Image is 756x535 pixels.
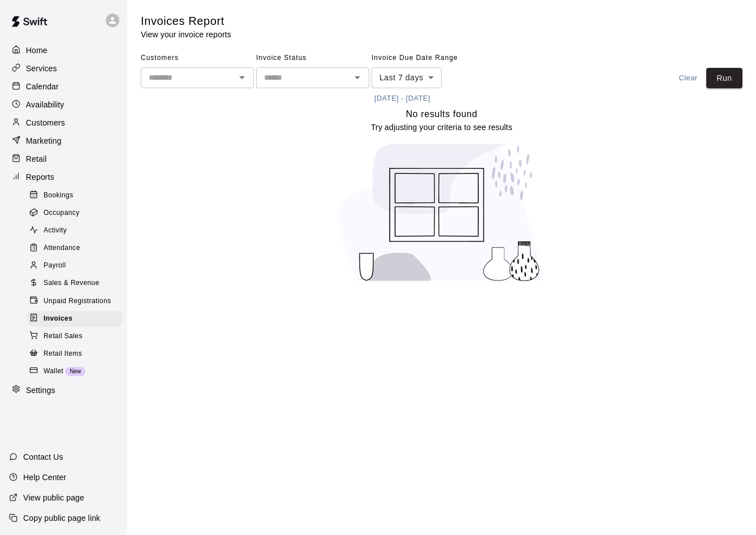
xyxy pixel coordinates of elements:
[371,49,470,67] span: Invoice Due Date Range
[44,225,67,236] span: Activity
[371,67,442,88] div: Last 7 days
[44,366,63,377] span: Wallet
[26,45,47,56] p: Home
[27,222,127,240] a: Activity
[27,275,123,291] div: Sales & Revenue
[26,63,57,74] p: Services
[44,243,80,254] span: Attendance
[27,187,127,204] a: Bookings
[44,313,72,325] span: Invoices
[23,512,100,524] p: Copy public page link
[371,122,512,133] p: Try adjusting your criteria to see results
[44,278,100,289] span: Sales & Revenue
[27,294,123,309] div: Unpaid Registrations
[23,492,84,503] p: View public page
[670,68,706,89] button: Clear
[27,188,123,204] div: Bookings
[9,114,118,131] a: Customers
[9,42,118,59] a: Home
[27,292,127,310] a: Unpaid Registrations
[27,240,127,257] a: Attendance
[256,49,369,67] span: Invoice Status
[141,14,231,29] h5: Invoices Report
[27,204,127,222] a: Occupancy
[329,133,555,292] img: No results found
[44,208,80,219] span: Occupancy
[44,260,66,271] span: Payroll
[27,345,127,363] a: Retail Items
[26,385,55,396] p: Settings
[44,190,74,201] span: Bookings
[9,60,118,77] a: Services
[27,205,123,221] div: Occupancy
[44,331,83,342] span: Retail Sales
[26,171,54,183] p: Reports
[234,70,250,85] button: Open
[27,364,123,379] div: WalletNew
[9,132,118,149] a: Marketing
[141,49,254,67] span: Customers
[44,296,111,307] span: Unpaid Registrations
[26,135,62,146] p: Marketing
[27,329,123,344] div: Retail Sales
[23,451,63,463] p: Contact Us
[9,150,118,167] a: Retail
[27,223,123,239] div: Activity
[706,68,742,89] button: Run
[9,78,118,95] a: Calendar
[9,96,118,113] a: Availability
[44,348,82,360] span: Retail Items
[26,153,47,165] p: Retail
[349,70,365,85] button: Open
[141,29,231,40] p: View your invoice reports
[27,311,123,327] div: Invoices
[27,310,127,327] a: Invoices
[371,90,433,107] button: [DATE] - [DATE]
[65,368,85,374] span: New
[27,275,127,292] a: Sales & Revenue
[27,327,127,345] a: Retail Sales
[27,240,123,256] div: Attendance
[27,346,123,362] div: Retail Items
[27,257,127,275] a: Payroll
[26,81,59,92] p: Calendar
[26,117,65,128] p: Customers
[406,107,478,122] h6: No results found
[26,99,64,110] p: Availability
[27,258,123,274] div: Payroll
[27,363,127,380] a: WalletNew
[9,169,118,185] a: Reports
[23,472,66,483] p: Help Center
[9,382,118,399] a: Settings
